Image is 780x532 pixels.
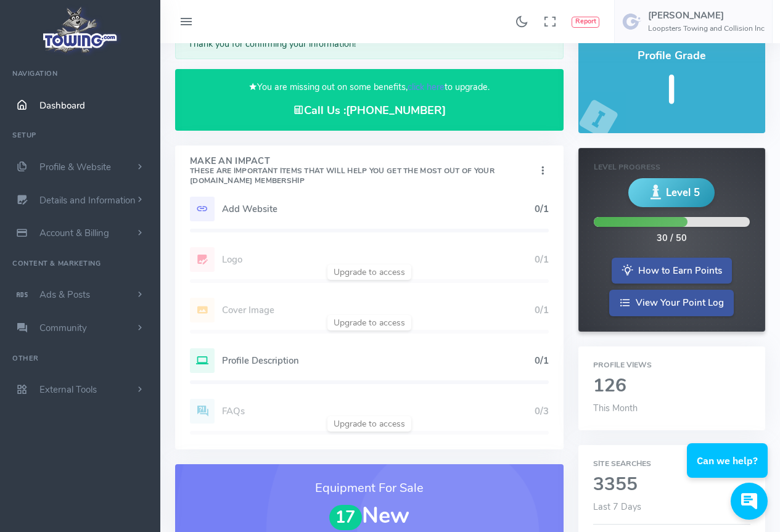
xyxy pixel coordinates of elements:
h2: 3355 [593,475,750,495]
h5: 0/1 [535,356,549,366]
h5: Add Website [222,204,535,214]
h1: New [190,504,549,530]
h5: [PERSON_NAME] [648,10,765,20]
span: This Month [593,402,638,414]
img: user-image [622,12,642,31]
h5: I [593,68,750,112]
span: Community [39,322,87,334]
iframe: Conversations [678,409,780,532]
h4: Call Us : [190,104,549,117]
span: Details and Information [39,194,136,207]
span: Account & Billing [39,227,109,239]
span: Ads & Posts [39,289,90,301]
span: Last 7 Days [593,501,641,513]
h5: Profile Description [222,356,535,366]
div: Thank you for confirming your information! [175,29,564,59]
div: 30 / 50 [657,232,687,245]
button: Report [572,17,599,28]
h6: Level Progress [594,163,750,171]
span: Level 5 [666,185,700,200]
h6: Loopsters Towing and Collision Inc [648,25,765,33]
a: View Your Point Log [609,290,734,316]
p: You are missing out on some benefits, to upgrade. [190,80,549,94]
h4: Profile Grade [593,50,750,62]
span: Dashboard [39,99,85,112]
span: 17 [329,505,363,530]
a: [PHONE_NUMBER] [346,103,446,118]
h2: 126 [593,376,750,396]
span: Profile & Website [39,161,111,173]
a: How to Earn Points [612,258,732,284]
span: External Tools [39,383,97,396]
small: These are important items that will help you get the most out of your [DOMAIN_NAME] Membership [190,166,495,186]
img: logo [39,4,122,56]
h4: Make An Impact [190,157,536,186]
h6: Profile Views [593,361,750,369]
h5: 0/1 [535,204,549,214]
h6: Site Searches [593,460,750,468]
a: click here [408,81,445,93]
h3: Equipment For Sale [190,479,549,497]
